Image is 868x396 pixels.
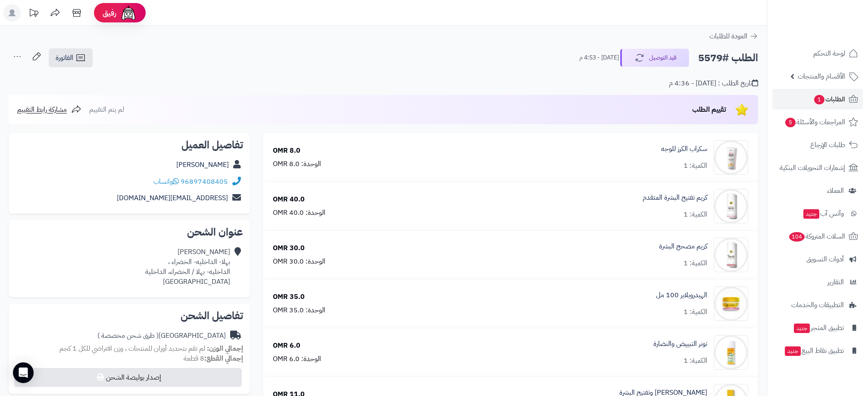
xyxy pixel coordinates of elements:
img: 1739576658-cm5o7h3k200cz01n3d88igawy_HYDROBALAPER_w-90x90.jpg [714,286,748,321]
img: 1739573726-cm4q21r9m0e1d01kleger9j34_ampoul_2-90x90.png [714,189,748,223]
a: مشاركة رابط التقييم [17,104,81,115]
a: السلات المتروكة104 [772,226,863,247]
span: الأقسام والمنتجات [798,70,845,82]
span: مشاركة رابط التقييم [17,104,67,115]
a: الفاتورة [49,48,93,67]
span: التطبيقات والخدمات [791,299,844,311]
div: الكمية: 1 [684,210,707,220]
img: ai-face.png [120,4,137,22]
a: العملاء [772,180,863,201]
div: الكمية: 1 [684,307,707,317]
span: وآتس آب [802,207,844,220]
span: 1 [814,95,824,104]
span: طلبات الإرجاع [810,139,845,151]
span: السلات المتروكة [788,230,845,242]
div: تاريخ الطلب : [DATE] - 4:36 م [669,79,758,88]
a: 96897408405 [181,176,228,187]
a: سكراب الكرز للوجه [661,144,707,154]
span: لم تقم بتحديد أوزان للمنتجات ، وزن افتراضي للكل 1 كجم [59,343,205,354]
a: تطبيق المتجرجديد [772,317,863,338]
span: إشعارات التحويلات البنكية [780,162,845,174]
img: 1739572853-cm5o8j8wv00ds01n3eshk8ty1_cherry-90x90.png [714,140,748,175]
span: ( طرق شحن مخصصة ) [97,330,159,341]
div: الكمية: 1 [684,258,707,268]
a: كريم مصحح البشرة [659,242,707,251]
h2: تفاصيل العميل [16,140,243,150]
img: 1739577595-cm51khrme0n1z01klhcir4seo_WHITING_TONER-01-90x90.jpg [714,335,748,370]
a: واتساب [153,176,179,187]
div: الوحدة: 40.0 OMR [273,208,325,218]
span: لوحة التحكم [813,47,845,60]
strong: إجمالي الوزن: [207,343,243,354]
div: Open Intercom Messenger [13,362,34,383]
a: العودة للطلبات [709,31,758,41]
small: 8 قطعة [184,353,243,364]
a: وآتس آبجديد [772,203,863,224]
div: الكمية: 1 [684,161,707,171]
div: الوحدة: 30.0 OMR [273,257,325,267]
span: جديد [803,209,819,219]
span: العودة للطلبات [709,31,747,41]
a: الطلبات1 [772,89,863,110]
a: لوحة التحكم [772,43,863,64]
a: الهيدروبلابر 100 مل [656,290,707,300]
button: قيد التوصيل [620,49,689,67]
a: تحديثات المنصة [23,4,44,24]
small: [DATE] - 4:53 م [579,53,619,62]
a: تطبيق نقاط البيعجديد [772,340,863,361]
a: [PERSON_NAME] [176,160,229,170]
span: العملاء [827,185,844,197]
a: أدوات التسويق [772,249,863,270]
img: 1739574034-cm4q23r2z0e1f01kldwat3g4p__D9_83_D8_B1_D9_8A_D9_85__D9_85_D8_B5_D8_AD_D8_AD__D8_A7_D9_... [714,238,748,272]
a: كريم تفتيح البشرة المتقدم [643,193,707,203]
div: 8.0 OMR [273,146,300,156]
span: تطبيق نقاط البيع [784,345,844,357]
span: جديد [794,324,810,333]
div: الوحدة: 8.0 OMR [273,159,321,169]
span: الطلبات [813,93,845,105]
div: 6.0 OMR [273,341,300,351]
span: رفيق [103,8,116,18]
span: تطبيق المتجر [793,322,844,334]
span: التقارير [827,276,844,288]
div: 40.0 OMR [273,195,305,204]
a: [EMAIL_ADDRESS][DOMAIN_NAME] [117,193,228,203]
div: الوحدة: 6.0 OMR [273,354,321,364]
h2: تفاصيل الشحن [16,311,243,321]
span: الفاتورة [56,53,73,63]
div: [PERSON_NAME] بهلا- الداخليه- الخضراء ، الداخليه- بهلا / الخضراء، الداخلية [GEOGRAPHIC_DATA] [145,247,230,286]
div: الكمية: 1 [684,356,707,366]
div: 35.0 OMR [273,292,305,302]
div: الوحدة: 35.0 OMR [273,305,325,315]
span: تقييم الطلب [692,104,726,115]
div: [GEOGRAPHIC_DATA] [97,331,226,341]
span: جديد [785,346,801,356]
a: التطبيقات والخدمات [772,295,863,315]
strong: إجمالي القطع: [204,353,243,364]
button: إصدار بوليصة الشحن [14,368,242,387]
span: 5 [785,118,796,127]
h2: الطلب #5579 [698,49,758,67]
span: 104 [789,232,805,242]
span: المراجعات والأسئلة [784,116,845,128]
a: إشعارات التحويلات البنكية [772,157,863,178]
a: طلبات الإرجاع [772,135,863,155]
div: 30.0 OMR [273,243,305,253]
a: التقارير [772,272,863,292]
span: لم يتم التقييم [89,104,124,115]
a: تونر التبييض والنضارة [653,339,707,349]
span: أدوات التسويق [806,253,844,265]
h2: عنوان الشحن [16,227,243,237]
a: المراجعات والأسئلة5 [772,112,863,132]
